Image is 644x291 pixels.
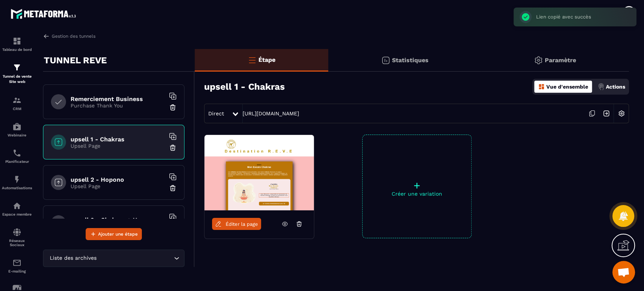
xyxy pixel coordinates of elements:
img: setting-w.858f3a88.svg [614,106,629,121]
a: social-networksocial-networkRéseaux Sociaux [2,222,32,253]
img: trash [169,184,177,192]
a: [URL][DOMAIN_NAME] [243,110,299,116]
img: setting-gr.5f69749f.svg [534,56,543,65]
p: Statistiques [392,57,429,64]
p: Webinaire [2,133,32,137]
p: Automatisations [2,186,32,190]
p: Réseaux Sociaux [2,239,32,247]
p: Upsell Page [71,183,165,189]
p: Paramètre [545,57,576,64]
h6: upsell 2 - Hopono [71,176,165,183]
p: Tunnel de vente Site web [2,74,32,84]
p: Espace membre [2,212,32,216]
a: automationsautomationsWebinaire [2,116,32,143]
a: schedulerschedulerPlanificateur [2,143,32,169]
img: logo [11,7,78,21]
p: E-mailing [2,269,32,273]
p: Upsell Page [71,143,165,149]
a: automationsautomationsEspace membre [2,196,32,222]
h6: Remerciement Business [71,95,165,103]
p: Tableau de bord [2,47,32,52]
img: trash [169,104,177,111]
p: Planificateur [2,159,32,164]
a: formationformationTunnel de vente Site web [2,57,32,90]
p: Vue d'ensemble [546,84,588,90]
p: Actions [606,84,625,90]
div: Ouvrir le chat [612,261,635,283]
img: scheduler [12,149,22,158]
h6: upsell 1 - Chakras [71,136,165,143]
a: Gestion des tunnels [43,33,95,40]
img: actions.d6e523a2.png [598,83,604,90]
a: formationformationTableau de bord [2,31,32,57]
p: Créer une variation [363,191,471,197]
h3: upsell 1 - Chakras [204,81,285,92]
a: formationformationCRM [2,90,32,116]
button: Ajouter une étape [86,228,142,240]
div: Search for option [43,250,184,267]
a: Éditer la page [212,218,261,230]
img: automations [12,175,22,184]
span: Liste des archives [48,254,98,262]
img: email [12,258,22,267]
img: trash [169,144,177,152]
a: emailemailE-mailing [2,253,32,279]
img: image [204,135,314,210]
p: TUNNEL REVE [44,53,107,68]
img: dashboard-orange.40269519.svg [538,83,545,90]
img: arrow-next.bcc2205e.svg [599,106,613,121]
img: arrow [43,33,50,40]
img: automations [12,122,22,131]
img: formation [12,63,22,72]
img: automations [12,201,22,210]
img: formation [12,37,22,46]
a: automationsautomationsAutomatisations [2,169,32,196]
img: bars-o.4a397970.svg [247,55,257,64]
input: Search for option [98,254,172,262]
span: Ajouter une étape [98,230,138,238]
img: formation [12,96,22,105]
p: + [363,180,471,191]
span: Éditer la page [226,221,258,227]
p: CRM [2,107,32,111]
span: Direct [208,110,224,116]
p: Étape [258,56,275,63]
p: Purchase Thank You [71,103,165,109]
img: stats.20deebd0.svg [381,56,390,65]
img: social-network [12,228,22,237]
h6: upsell 3 - Chakras + Hopono [71,216,165,224]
